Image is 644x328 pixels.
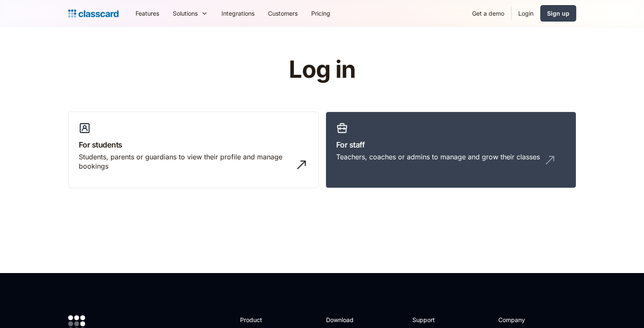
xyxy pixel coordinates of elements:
[68,8,119,19] a: Logo
[215,4,261,23] a: Integrations
[465,4,511,23] a: Get a demo
[304,4,337,23] a: Pricing
[68,112,319,189] a: For studentsStudents, parents or guardians to view their profile and manage bookings
[79,139,308,150] h3: For students
[498,315,555,324] h2: Company
[129,4,166,23] a: Features
[412,315,447,324] h2: Support
[188,57,456,83] h1: Log in
[166,4,215,23] div: Solutions
[173,9,198,18] div: Solutions
[511,4,540,23] a: Login
[540,5,576,22] a: Sign up
[261,4,304,23] a: Customers
[79,152,291,171] div: Students, parents or guardians to view their profile and manage bookings
[547,9,569,18] div: Sign up
[326,315,361,324] h2: Download
[240,315,285,324] h2: Product
[336,152,540,161] div: Teachers, coaches or admins to manage and grow their classes
[326,112,576,189] a: For staffTeachers, coaches or admins to manage and grow their classes
[336,139,566,150] h3: For staff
